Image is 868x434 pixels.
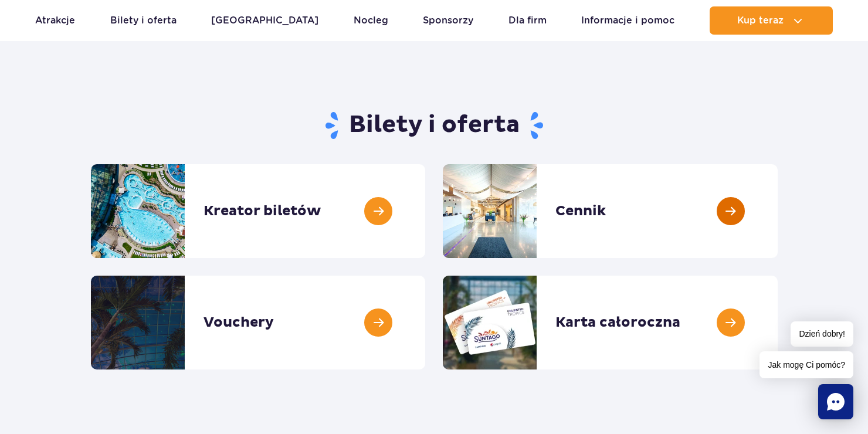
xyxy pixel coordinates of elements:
[759,351,853,378] span: Jak mogę Ci pomóc?
[737,15,784,26] span: Kup teraz
[211,6,318,35] a: [GEOGRAPHIC_DATA]
[508,6,547,35] a: Dla firm
[818,384,853,419] div: Chat
[791,321,853,347] span: Dzień dobry!
[110,6,177,35] a: Bilety i oferta
[423,6,473,35] a: Sponsorzy
[35,6,75,35] a: Atrakcje
[354,6,388,35] a: Nocleg
[710,6,833,35] button: Kup teraz
[91,110,778,141] h1: Bilety i oferta
[581,6,674,35] a: Informacje i pomoc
